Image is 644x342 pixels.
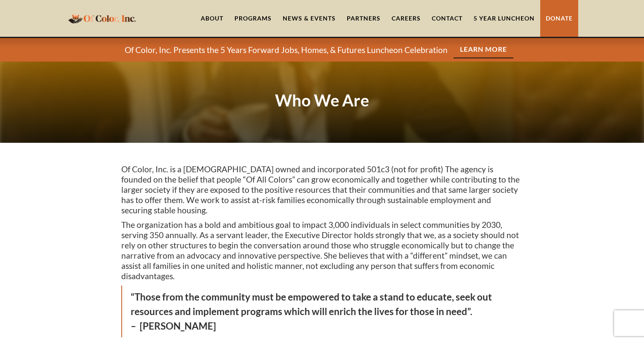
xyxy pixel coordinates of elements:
div: Programs [234,14,272,23]
a: Learn More [454,41,513,59]
p: The organization has a bold and ambitious goal to impact 3,000 individuals in select communities ... [121,220,523,281]
p: Of Color, Inc. Presents the 5 Years Forward Jobs, Homes, & Futures Luncheon Celebration [125,45,448,55]
blockquote: “Those from the community must be empowered to take a stand to educate, seek out resources and im... [121,286,523,337]
a: home [66,8,138,28]
strong: Who We Are [275,90,369,110]
p: Of Color, Inc. is a [DEMOGRAPHIC_DATA] owned and incorporated 501c3 (not for profit) The agency i... [121,164,523,215]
